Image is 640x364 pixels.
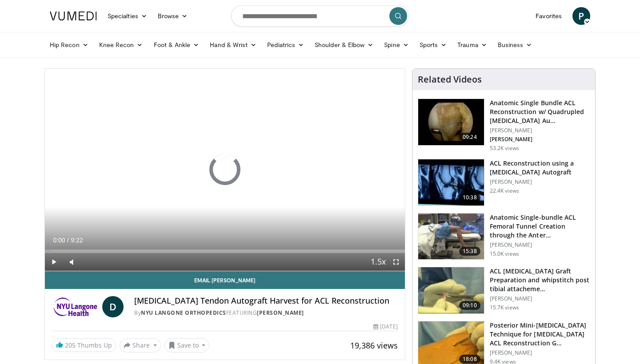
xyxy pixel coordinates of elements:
button: Save to [164,338,210,352]
span: 09:10 [459,301,480,310]
span: 9:22 [71,237,83,244]
p: [PERSON_NAME] [490,178,590,186]
h3: ACL Reconstruction using a [MEDICAL_DATA] Autograft [490,159,590,177]
div: [DATE] [373,323,397,331]
span: 19,386 views [350,340,398,351]
p: 15.0K views [490,250,519,257]
h4: [MEDICAL_DATA] Tendon Autograft Harvest for ACL Reconstruction [134,296,397,306]
input: Search topics, interventions [231,5,409,27]
img: 242096_0001_1.png.150x105_q85_crop-smart_upscale.jpg [418,99,484,145]
a: [PERSON_NAME] [257,309,304,317]
a: NYU Langone Orthopedics [141,309,226,317]
img: NYU Langone Orthopedics [52,296,99,317]
a: Trauma [452,36,492,54]
a: 09:24 Anatomic Single Bundle ACL Reconstruction w/ Quadrupled [MEDICAL_DATA] Au… [PERSON_NAME] [P... [418,99,590,152]
video-js: Video Player [45,69,405,271]
span: 0:00 [53,237,65,244]
p: [PERSON_NAME] [490,127,590,134]
p: [PERSON_NAME] [490,349,590,356]
p: [PERSON_NAME] [490,136,590,143]
img: 38725_0000_3.png.150x105_q85_crop-smart_upscale.jpg [418,159,484,206]
p: [PERSON_NAME] [490,295,590,302]
img: -TiYc6krEQGNAzh34xMDoxOjBrO-I4W8.150x105_q85_crop-smart_upscale.jpg [418,267,484,313]
h3: Posterior Mini-[MEDICAL_DATA] Technique for [MEDICAL_DATA] ACL Reconstruction G… [490,321,590,348]
p: 22.4K views [490,187,519,194]
a: Pediatrics [262,36,309,54]
button: Fullscreen [387,253,405,271]
span: 15:38 [459,247,480,256]
a: Spine [379,36,414,54]
p: 15.7K views [490,304,519,311]
img: 243192_0000_1.png.150x105_q85_crop-smart_upscale.jpg [418,214,484,260]
span: 205 [65,341,76,349]
a: D [102,296,124,317]
a: 205 Thumbs Up [52,338,116,352]
h3: Anatomic Single-bundle ACL Femoral Tunnel Creation through the Anter… [490,213,590,240]
span: 09:24 [459,133,480,142]
a: Hip Recon [44,36,94,54]
a: Knee Recon [94,36,148,54]
button: Playback Rate [369,253,387,271]
h4: Related Videos [418,74,482,85]
a: 10:38 ACL Reconstruction using a [MEDICAL_DATA] Autograft [PERSON_NAME] 22.4K views [418,159,590,206]
p: 53.2K views [490,145,519,152]
p: [PERSON_NAME] [490,241,590,249]
span: 10:38 [459,193,480,202]
a: Favorites [530,7,567,25]
h3: ACL [MEDICAL_DATA] Graft Preparation and whipstitch post tibial attacheme… [490,267,590,293]
button: Mute [63,253,80,271]
a: Sports [414,36,452,54]
a: Email [PERSON_NAME] [45,271,405,289]
a: Browse [152,7,193,25]
a: P [572,7,590,25]
a: Shoulder & Elbow [309,36,379,54]
a: 09:10 ACL [MEDICAL_DATA] Graft Preparation and whipstitch post tibial attacheme… [PERSON_NAME] 15... [418,267,590,314]
button: Play [45,253,63,271]
button: Share [120,338,161,352]
a: Hand & Wrist [204,36,262,54]
span: 18:08 [459,355,480,364]
img: VuMedi Logo [50,12,97,20]
h3: Anatomic Single Bundle ACL Reconstruction w/ Quadrupled [MEDICAL_DATA] Au… [490,99,590,125]
a: Business [492,36,538,54]
a: Specialties [102,7,152,25]
a: Foot & Ankle [148,36,205,54]
div: Progress Bar [45,249,405,253]
span: / [67,237,69,244]
div: By FEATURING [134,309,397,317]
a: 15:38 Anatomic Single-bundle ACL Femoral Tunnel Creation through the Anter… [PERSON_NAME] 15.0K v... [418,213,590,260]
